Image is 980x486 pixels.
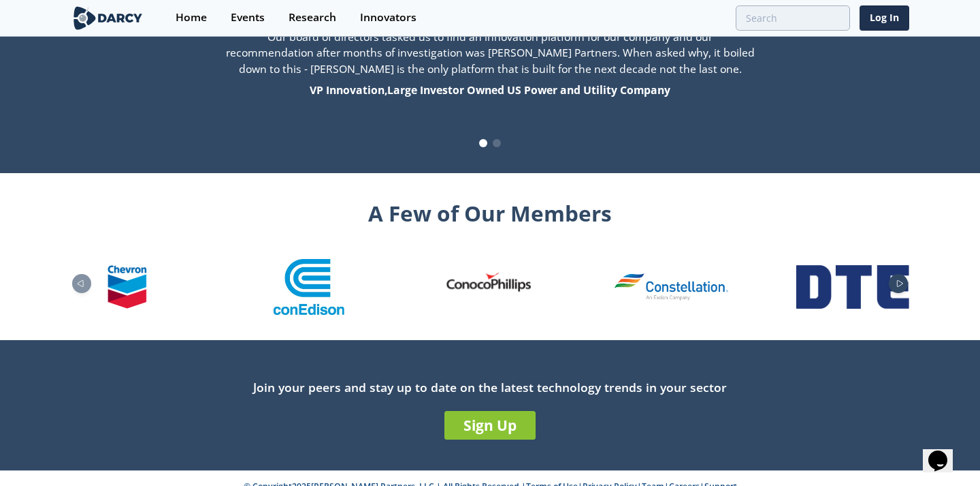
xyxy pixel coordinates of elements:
img: chevron.com.png [93,253,161,321]
img: logo-wide.svg [71,6,145,30]
div: Our board of directors tasked us to find an innovation platform for our company and our recommend... [176,29,804,99]
a: Sign Up [444,411,536,440]
div: 11 / 26 [434,259,546,315]
div: 13 / 26 [796,265,909,309]
div: 2 / 4 [176,29,804,99]
img: 1616509367060-DTE.png [796,265,909,309]
div: Research [289,12,336,23]
img: 1616516254073-ConEd.jpg [274,259,344,315]
img: conocophillips.com-final.png [439,259,540,315]
div: Innovators [360,12,416,23]
div: Events [231,12,265,23]
input: Advanced Search [736,5,850,31]
img: 1616533885400-Constellation.png [615,273,728,301]
div: Next slide [889,274,908,293]
div: Home [176,12,207,23]
div: 10 / 26 [252,259,365,315]
a: Log In [860,5,909,31]
div: 9 / 26 [71,253,184,321]
div: Previous slide [72,274,91,293]
div: 12 / 26 [615,273,728,301]
div: VP Innovation , Large Investor Owned US Power and Utility Company [223,82,757,99]
iframe: chat widget [923,431,966,472]
div: A Few of Our Members [71,192,909,229]
div: Join your peers and stay up to date on the latest technology trends in your sector [71,378,909,396]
